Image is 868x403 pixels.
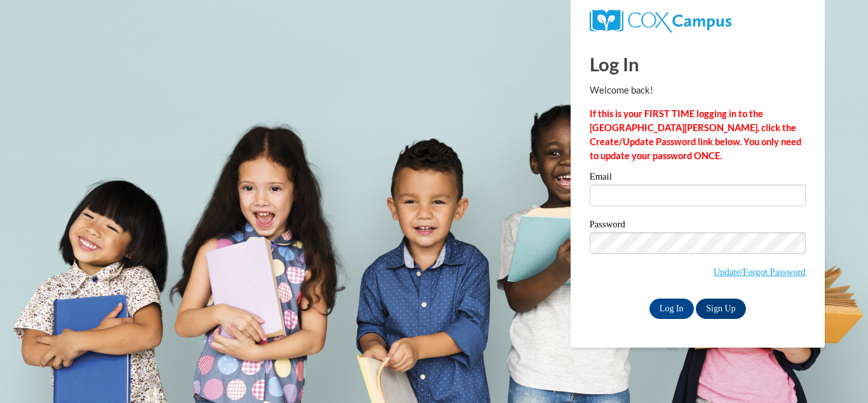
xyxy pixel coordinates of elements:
[590,10,731,32] img: COX Campus
[696,299,745,319] a: Sign Up
[590,15,731,25] a: COX Campus
[590,83,806,97] p: Welcome back!
[590,172,806,185] label: Email
[590,108,801,161] strong: If this is your FIRST TIME logging in to the [GEOGRAPHIC_DATA][PERSON_NAME], click the Create/Upd...
[649,299,694,319] input: Log In
[590,51,806,77] h1: Log In
[714,267,806,277] a: Update/Forgot Password
[590,220,806,232] label: Password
